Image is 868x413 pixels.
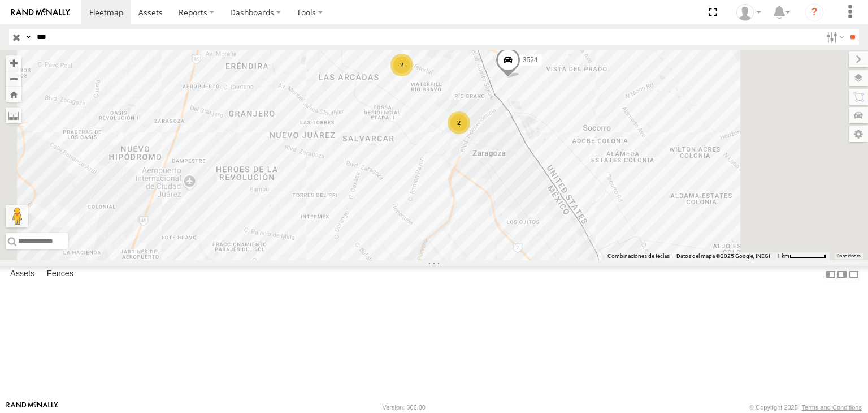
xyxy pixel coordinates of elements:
[836,266,848,282] label: Dock Summary Table to the Right
[390,54,413,76] div: 2
[837,254,861,259] a: Condiciones (se abre en una nueva pestaña)
[676,253,770,259] span: Datos del mapa ©2025 Google, INEGI
[607,252,670,260] button: Combinaciones de teclas
[805,3,823,21] i: ?
[448,111,470,134] div: 2
[6,55,21,71] button: Zoom in
[802,404,862,411] a: Terms and Conditions
[849,126,868,142] label: Map Settings
[848,266,860,282] label: Hide Summary Table
[777,253,789,259] span: 1 km
[523,57,538,64] span: 3524
[6,402,58,413] a: Visit our Website
[5,266,40,282] label: Assets
[383,404,426,411] div: Version: 306.00
[825,266,836,282] label: Dock Summary Table to the Left
[6,87,21,102] button: Zoom Home
[6,71,21,87] button: Zoom out
[822,29,846,45] label: Search Filter Options
[749,404,862,411] div: © Copyright 2025 -
[11,8,70,16] img: rand-logo.svg
[24,29,33,45] label: Search Query
[732,4,765,21] div: Daniel Lupio
[6,205,28,227] button: Arrastra el hombrecito naranja al mapa para abrir Street View
[41,266,79,282] label: Fences
[774,252,830,260] button: Escala del mapa: 1 km por 61 píxeles
[6,107,21,123] label: Measure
